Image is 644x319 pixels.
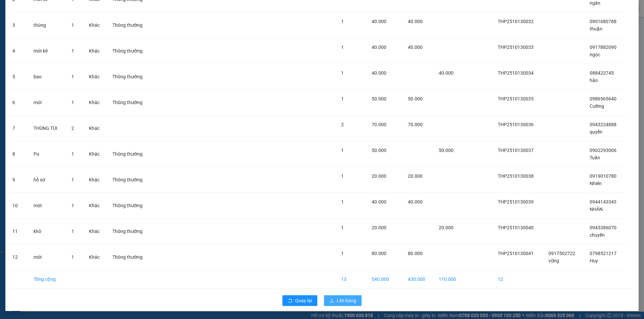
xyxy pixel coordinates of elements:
[84,64,107,90] td: Khác
[372,148,386,153] span: 50.000
[28,219,66,244] td: khô
[439,70,453,76] span: 40.000
[590,103,604,109] span: Cường
[341,45,344,50] span: 1
[84,12,107,38] td: Khác
[433,270,464,289] td: 110.000
[372,225,386,230] span: 20.000
[84,141,107,167] td: Khác
[107,90,152,115] td: Thông thường
[341,19,344,24] span: 1
[590,181,602,186] span: Nhiên
[590,155,600,160] span: Tuấn
[28,38,66,64] td: mót kê
[590,52,600,57] span: ngọc
[590,258,598,263] span: Huy
[71,126,74,131] span: 2
[439,148,453,153] span: 50.000
[590,122,616,127] span: 0943224888
[498,199,534,205] span: THP2510130039
[590,232,605,238] span: chuyền
[107,219,152,244] td: Thông thường
[7,90,28,115] td: 6
[498,225,534,230] span: THP2510130040
[408,173,423,179] span: 20.000
[71,48,74,54] span: 1
[329,298,334,304] span: upload
[7,244,28,270] td: 12
[28,167,66,193] td: hồ sơ
[341,225,344,230] span: 1
[7,64,28,90] td: 5
[372,96,386,101] span: 50.000
[408,96,423,101] span: 50.000
[408,199,423,205] span: 40.000
[590,251,616,256] span: 0798521217
[372,70,386,76] span: 40.000
[590,96,616,101] span: 0986565640
[8,49,96,60] b: GỬI : Trạm Hộ Phòng
[71,229,74,234] span: 1
[590,0,600,6] span: ngân
[63,16,280,25] li: 26 Phó Cơ Điều, Phường 12
[324,295,362,306] button: uploadLên hàng
[84,90,107,115] td: Khác
[341,173,344,179] span: 1
[408,45,423,50] span: 40.000
[336,270,366,289] td: 13
[590,207,603,212] span: NHÂN
[548,258,559,263] span: vững
[366,270,402,289] td: 540.000
[107,141,152,167] td: Thông thường
[498,70,534,76] span: THP2510130034
[7,141,28,167] td: 8
[590,26,602,31] span: thuận
[341,70,344,76] span: 1
[107,167,152,193] td: Thông thường
[372,19,386,24] span: 40.000
[498,45,534,50] span: THP2510130033
[288,298,292,304] span: rollback
[28,141,66,167] td: Po
[590,148,616,153] span: 0902293006
[498,148,534,153] span: THP2510130037
[402,270,433,289] td: 430.000
[408,19,423,24] span: 40.000
[372,122,386,127] span: 70.000
[107,12,152,38] td: Thông thường
[7,193,28,219] td: 10
[71,100,74,105] span: 1
[372,45,386,50] span: 40.000
[7,12,28,38] td: 3
[498,122,534,127] span: THP2510130036
[107,244,152,270] td: Thông thường
[498,19,534,24] span: THP2510130032
[71,254,74,260] span: 1
[7,167,28,193] td: 9
[28,12,66,38] td: thùng
[341,96,344,101] span: 1
[295,297,312,304] span: Quay lại
[84,38,107,64] td: Khác
[84,193,107,219] td: Khác
[590,129,602,135] span: quyển
[7,38,28,64] td: 4
[408,251,423,256] span: 80.000
[408,122,423,127] span: 70.000
[498,251,534,256] span: THP2510130041
[498,173,534,179] span: THP2510130038
[372,251,386,256] span: 80.000
[7,219,28,244] td: 11
[372,173,386,179] span: 20.000
[590,199,616,205] span: 0944143343
[71,74,74,79] span: 1
[590,173,616,179] span: 0919010780
[337,297,356,304] span: Lên hàng
[28,115,66,141] td: THÙNG TÚI
[341,199,344,205] span: 1
[107,38,152,64] td: Thông thường
[590,78,598,83] span: hảo
[84,115,107,141] td: Khác
[590,19,616,24] span: 0901680788
[590,70,614,76] span: 088423745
